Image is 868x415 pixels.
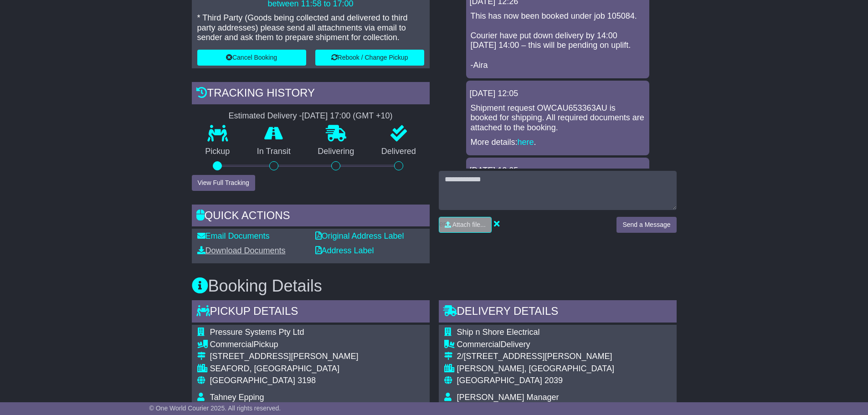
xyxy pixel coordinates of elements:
h3: Booking Details [192,277,677,295]
div: Pickup [210,340,359,350]
div: Estimated Delivery - [192,111,430,121]
p: * Third Party (Goods being collected and delivered to third party addresses) please send all atta... [197,13,424,43]
a: Address Label [315,246,374,255]
span: Commercial [457,340,501,349]
p: Pickup [192,147,244,157]
p: Delivered [368,147,430,157]
button: Cancel Booking [197,50,306,66]
div: 2/[STREET_ADDRESS][PERSON_NAME] [457,352,614,362]
div: Delivery [457,340,614,350]
p: Shipment request OWCAU653363AU is booked for shipping. All required documents are attached to the... [471,103,645,133]
span: [GEOGRAPHIC_DATA] [210,376,295,385]
div: SEAFORD, [GEOGRAPHIC_DATA] [210,364,359,374]
a: here [518,138,534,147]
span: Commercial [210,340,254,349]
span: [PERSON_NAME] Manager [457,393,559,402]
span: 3198 [298,376,316,385]
p: Delivering [304,147,368,157]
span: Tahney Epping [210,393,264,402]
span: © One World Courier 2025. All rights reserved. [149,405,281,412]
p: In Transit [243,147,304,157]
button: Rebook / Change Pickup [315,50,424,66]
div: Delivery Details [439,300,677,325]
div: Tracking history [192,82,430,107]
p: More details: . [471,138,645,148]
a: Original Address Label [315,231,404,241]
button: View Full Tracking [192,175,255,191]
div: Quick Actions [192,205,430,229]
div: [DATE] 12:05 [470,166,646,176]
div: [STREET_ADDRESS][PERSON_NAME] [210,352,359,362]
span: Pressure Systems Pty Ltd [210,328,304,337]
span: Ship n Shore Electrical [457,328,540,337]
div: [DATE] 12:05 [470,89,646,99]
a: Download Documents [197,246,286,255]
div: Pickup Details [192,300,430,325]
p: This has now been booked under job 105084. Courier have put down delivery by 14:00 [DATE] 14:00 –... [471,11,645,71]
span: 2039 [544,376,563,385]
div: [PERSON_NAME], [GEOGRAPHIC_DATA] [457,364,614,374]
button: Send a Message [616,217,676,233]
div: [DATE] 17:00 (GMT +10) [302,111,393,121]
span: [GEOGRAPHIC_DATA] [457,376,542,385]
a: Email Documents [197,231,270,241]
